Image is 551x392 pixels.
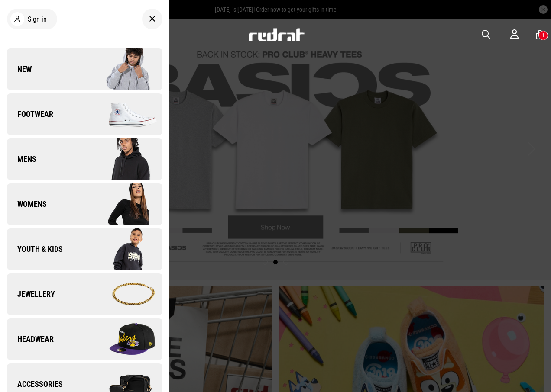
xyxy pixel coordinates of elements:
[536,30,544,39] a: 1
[7,379,63,389] span: Accessories
[7,289,55,299] span: Jewellery
[84,183,162,226] img: Company
[7,64,32,74] span: New
[7,199,47,209] span: Womens
[84,48,162,91] img: Company
[84,93,162,136] img: Company
[7,48,162,90] a: New Company
[28,15,47,23] span: Sign in
[248,28,305,41] img: Redrat logo
[7,93,162,135] a: Footwear Company
[7,334,54,344] span: Headwear
[84,138,162,181] img: Company
[7,154,36,164] span: Mens
[7,244,63,254] span: Youth & Kids
[84,273,162,316] img: Company
[7,318,162,360] a: Headwear Company
[84,318,162,361] img: Company
[84,228,162,271] img: Company
[7,138,162,180] a: Mens Company
[7,183,162,225] a: Womens Company
[7,109,53,119] span: Footwear
[7,228,162,270] a: Youth & Kids Company
[7,273,162,315] a: Jewellery Company
[542,32,545,39] div: 1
